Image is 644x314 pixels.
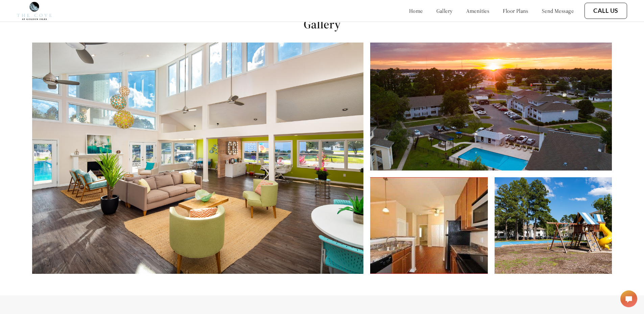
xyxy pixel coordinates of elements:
[466,7,490,14] a: amenities
[409,7,423,14] a: home
[585,3,627,19] button: Call Us
[17,2,52,20] img: cove_at_golden_isles_logo.png
[503,7,528,14] a: floor plans
[495,177,612,274] img: Kids Playground and Recreation Area
[370,43,612,171] img: Building Exterior at Sunset
[542,7,574,14] a: send message
[370,177,487,274] img: Kitchen with High Ceilings
[593,7,618,15] a: Call Us
[436,7,453,14] a: gallery
[32,43,363,274] img: clubhouse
